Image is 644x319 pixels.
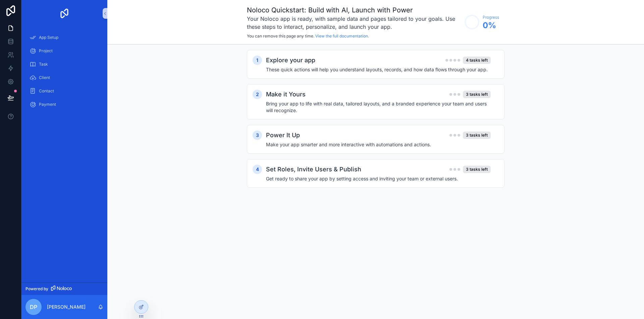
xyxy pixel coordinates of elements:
a: View the full documentation. [315,33,369,38]
a: Powered by [21,283,107,295]
img: App logo [59,8,70,19]
a: Payment [25,98,103,110]
span: App Setup [39,35,58,40]
span: Powered by [25,286,48,292]
span: Contact [39,88,54,94]
a: Contact [25,85,103,97]
div: scrollable content [21,27,107,119]
a: Client [25,72,103,84]
span: DP [30,303,37,311]
span: Payment [39,102,56,107]
span: Progress [483,15,499,20]
h3: Your Noloco app is ready, with sample data and pages tailored to your goals. Use these steps to i... [247,15,461,31]
p: [PERSON_NAME] [47,304,86,310]
a: Project [25,45,103,57]
a: App Setup [25,31,103,44]
span: Project [39,48,53,54]
span: Client [39,75,50,80]
a: Task [25,58,103,70]
span: 0 % [483,20,499,31]
span: You can remove this page any time. [247,33,314,38]
span: Task [39,62,48,67]
h1: Noloco Quickstart: Build with AI, Launch with Power [247,5,461,15]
